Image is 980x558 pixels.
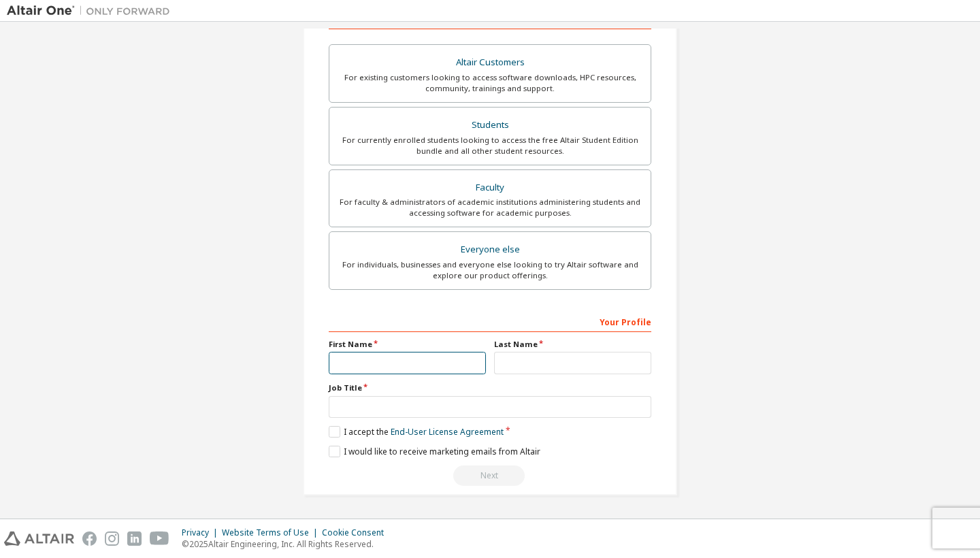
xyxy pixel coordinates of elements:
[338,116,642,135] div: Students
[338,240,642,259] div: Everyone else
[391,426,504,438] a: End-User License Agreement
[127,531,142,546] img: linkedin.svg
[329,465,651,486] div: Read and acccept EULA to continue
[338,53,642,72] div: Altair Customers
[182,538,392,550] p: © 2025 Altair Engineering, Inc. All Rights Reserved.
[105,531,119,546] img: instagram.svg
[182,527,222,538] div: Privacy
[338,197,642,218] div: For faculty & administrators of academic institutions administering students and accessing softwa...
[329,446,540,457] label: I would like to receive marketing emails from Altair
[222,527,322,538] div: Website Terms of Use
[494,339,651,350] label: Last Name
[4,531,74,546] img: altair_logo.svg
[338,178,642,197] div: Faculty
[338,135,642,157] div: For currently enrolled students looking to access the free Altair Student Edition bundle and all ...
[322,527,392,538] div: Cookie Consent
[338,72,642,94] div: For existing customers looking to access software downloads, HPC resources, community, trainings ...
[150,531,169,546] img: youtube.svg
[338,259,642,281] div: For individuals, businesses and everyone else looking to try Altair software and explore our prod...
[329,310,651,332] div: Your Profile
[82,531,97,546] img: facebook.svg
[329,426,504,438] label: I accept the
[329,339,486,350] label: First Name
[329,382,651,393] label: Job Title
[7,4,177,18] img: Altair One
